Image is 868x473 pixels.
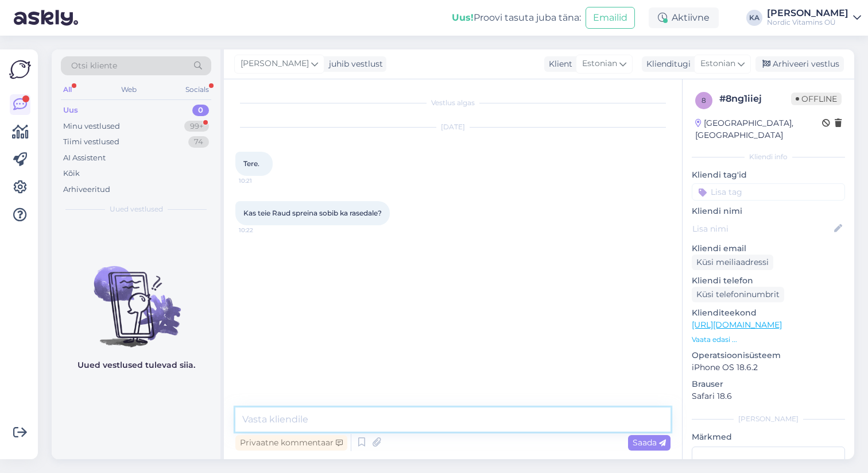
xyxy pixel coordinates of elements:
div: Minu vestlused [63,121,120,132]
span: Tere. [243,159,259,168]
span: Otsi kliente [71,60,117,72]
div: [PERSON_NAME] [692,414,845,424]
div: 0 [192,105,209,116]
div: Socials [183,82,211,97]
div: Küsi telefoninumbrit [692,287,784,302]
p: Kliendi nimi [692,205,845,217]
p: Märkmed [692,431,845,443]
div: Tiimi vestlused [63,136,119,148]
span: Kas teie Raud spreina sobib ka rasedale? [243,209,382,217]
div: Web [119,82,139,97]
span: 10:22 [239,226,282,234]
div: 99+ [184,121,209,132]
a: [PERSON_NAME]Nordic Vitamins OÜ [767,9,861,27]
span: [PERSON_NAME] [241,57,309,70]
p: Brauser [692,378,845,390]
p: Kliendi email [692,243,845,255]
div: Kliendi info [692,152,845,162]
div: [DATE] [235,122,671,132]
div: All [61,82,74,97]
p: Klienditeekond [692,307,845,319]
span: 10:21 [239,176,282,185]
input: Lisa nimi [692,222,832,235]
span: Offline [791,93,842,105]
div: Küsi meiliaadressi [692,255,773,270]
span: Uued vestlused [110,204,163,214]
div: 74 [188,136,209,148]
div: Proovi tasuta juba täna: [452,11,581,25]
div: Klienditugi [642,58,691,70]
div: juhib vestlust [324,58,383,70]
b: Uus! [452,12,474,23]
div: Aktiivne [649,7,719,28]
div: Klient [544,58,572,70]
div: AI Assistent [63,152,106,164]
div: [GEOGRAPHIC_DATA], [GEOGRAPHIC_DATA] [695,117,822,141]
img: Askly Logo [9,59,31,80]
div: Nordic Vitamins OÜ [767,18,848,27]
span: Saada [633,437,666,448]
img: No chats [52,245,220,349]
div: Kõik [63,168,80,179]
div: Vestlus algas [235,98,671,108]
button: Emailid [586,7,635,29]
div: # 8ng1iiej [719,92,791,106]
p: Kliendi tag'id [692,169,845,181]
div: Arhiveeri vestlus [755,56,844,72]
span: Estonian [700,57,735,70]
input: Lisa tag [692,183,845,201]
span: 8 [702,96,706,105]
span: Estonian [582,57,617,70]
div: Privaatne kommentaar [235,435,347,451]
div: Arhiveeritud [63,184,110,195]
a: [URL][DOMAIN_NAME] [692,320,782,330]
p: Vaata edasi ... [692,334,845,345]
p: Operatsioonisüsteem [692,349,845,362]
div: KA [746,10,762,26]
div: Uus [63,105,78,116]
p: iPhone OS 18.6.2 [692,362,845,374]
p: Safari 18.6 [692,390,845,402]
p: Kliendi telefon [692,275,845,287]
p: Uued vestlused tulevad siia. [77,359,195,371]
div: [PERSON_NAME] [767,9,848,18]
